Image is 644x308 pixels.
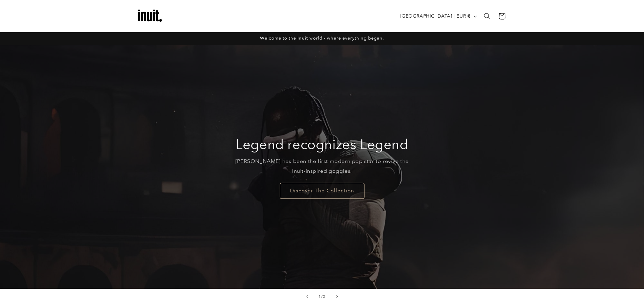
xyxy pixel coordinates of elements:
[136,3,163,30] img: Inuit Logo
[260,35,384,41] span: Welcome to the Inuit world - where everything began.
[321,293,323,300] span: /
[236,136,408,153] h2: Legend recognizes Legend
[280,183,364,198] a: Discover The Collection
[230,157,414,176] p: [PERSON_NAME] has been the first modern pop star to revive the Inuit-inspired goggles.
[400,13,471,20] span: [GEOGRAPHIC_DATA] | EUR €
[330,289,344,304] button: Next slide
[323,293,326,300] span: 2
[396,10,480,23] button: [GEOGRAPHIC_DATA] | EUR €
[136,32,508,45] div: Announcement
[480,9,495,24] summary: Search
[318,293,321,300] span: 1
[300,289,315,304] button: Previous slide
